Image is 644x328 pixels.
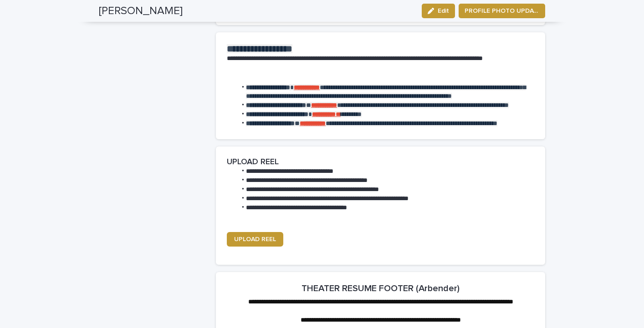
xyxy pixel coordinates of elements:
[99,5,183,18] h2: [PERSON_NAME]
[234,236,276,242] span: UPLOAD REEL
[422,4,455,18] button: Edit
[438,8,449,14] span: Edit
[459,4,545,18] button: PROFILE PHOTO UPDATE
[227,157,279,167] h2: UPLOAD REEL
[227,232,283,247] a: UPLOAD REEL
[302,283,460,294] h2: THEATER RESUME FOOTER (Arbender)
[465,6,539,15] span: PROFILE PHOTO UPDATE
